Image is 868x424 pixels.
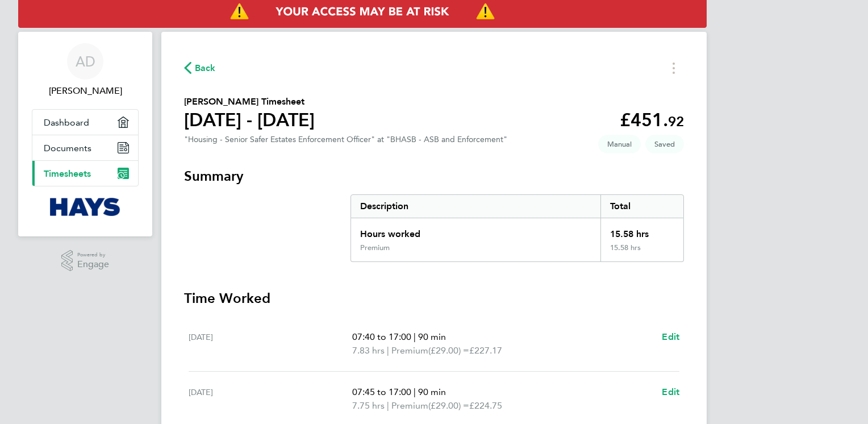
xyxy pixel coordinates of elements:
a: Edit [662,385,679,399]
div: Hours worked [351,218,600,243]
a: Powered byEngage [61,250,110,272]
span: £227.17 [469,345,502,356]
span: 07:45 to 17:00 [352,386,411,397]
span: Dashboard [44,117,89,128]
div: "Housing - Senior Safer Estates Enforcement Officer" at "BHASB - ASB and Enforcement" [184,135,507,144]
span: 90 min [418,386,446,397]
span: Powered by [77,250,109,260]
span: Premium [391,399,428,413]
span: This timesheet was manually created. [598,135,641,153]
span: 7.83 hrs [352,345,385,356]
span: | [387,400,389,411]
div: 15.58 hrs [600,218,683,243]
span: Back [195,61,216,75]
a: Timesheets [32,161,138,186]
a: Edit [662,330,679,344]
button: Back [184,61,216,75]
span: 07:40 to 17:00 [352,331,411,342]
span: Premium [391,344,428,358]
h1: [DATE] - [DATE] [184,109,315,131]
h3: Time Worked [184,289,684,307]
h3: Summary [184,167,684,185]
span: | [387,345,389,356]
span: AD [76,54,95,69]
div: Description [351,195,600,218]
div: Summary [350,194,684,262]
span: 90 min [418,331,446,342]
span: Aasiya Dudha [32,84,139,98]
span: 7.75 hrs [352,400,385,411]
div: [DATE] [189,385,352,413]
span: £224.75 [469,400,502,411]
h2: [PERSON_NAME] Timesheet [184,95,315,109]
span: Engage [77,260,109,269]
span: | [414,386,416,397]
a: Dashboard [32,110,138,135]
span: This timesheet is Saved. [645,135,684,153]
nav: Main navigation [18,32,152,236]
app-decimal: £451. [620,109,684,131]
span: | [414,331,416,342]
div: Total [600,195,683,218]
span: 92 [668,113,684,130]
span: (£29.00) = [428,345,469,356]
div: [DATE] [189,330,352,358]
a: Go to home page [32,198,139,216]
img: hays-logo-retina.png [50,198,121,216]
button: Timesheets Menu [663,59,684,77]
div: 15.58 hrs [600,243,683,261]
a: Documents [32,135,138,160]
span: Documents [44,143,91,153]
span: Timesheets [44,168,91,179]
span: Edit [662,331,679,342]
div: Premium [360,243,390,252]
a: AD[PERSON_NAME] [32,43,139,98]
span: (£29.00) = [428,400,469,411]
span: Edit [662,386,679,397]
